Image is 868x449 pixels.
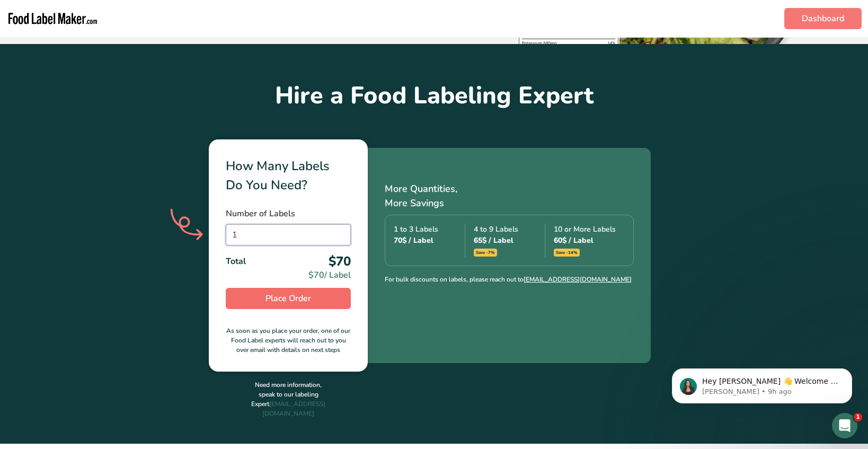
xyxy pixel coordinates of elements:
div: 1 to 3 Labels [394,224,465,257]
a: [EMAIL_ADDRESS][DOMAIN_NAME] [524,275,632,284]
span: Save -14% [554,249,580,257]
p: For bulk discounts on labels, please reach out to [385,275,634,284]
div: 65$ / Label [474,235,545,246]
div: / Label [226,269,351,281]
span: $70 [329,252,351,271]
button: Place Order [226,288,351,309]
div: 70$ / Label [394,235,465,246]
div: How Many Labels Do You Need? [226,156,351,195]
span: $70 [308,269,324,281]
span: Save -7% [474,249,497,257]
a: Dashboard [784,8,862,29]
div: 4 to 9 Labels [474,224,545,257]
div: Need more information, speak to our labeling Expert [209,363,368,435]
span: 1 [854,413,862,421]
p: More Quantities, More Savings [385,182,634,210]
p: As soon as you place your order, one of our Food Label experts will reach out to you over email w... [226,326,351,355]
img: Food Label Maker [6,4,99,33]
span: Number of Labels [226,208,295,219]
div: 60$ / Label [554,235,625,246]
div: 10 or More Labels [554,224,625,257]
iframe: Intercom live chat [832,413,857,438]
iframe: Intercom notifications message [656,346,868,420]
span: Total [226,255,246,268]
span: Place Order [265,292,311,305]
input: Add number of labels here [226,224,351,245]
a: [EMAIL_ADDRESS][DOMAIN_NAME] [262,400,325,418]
